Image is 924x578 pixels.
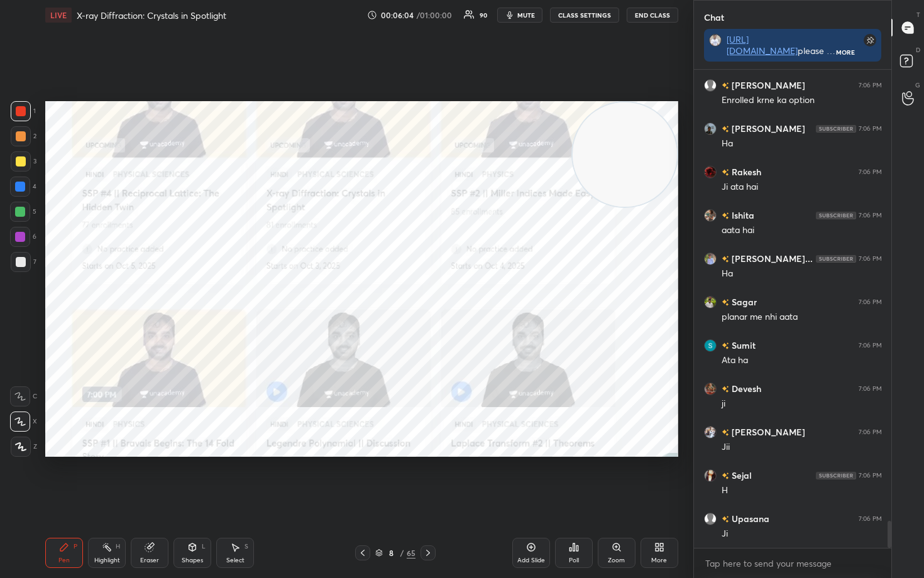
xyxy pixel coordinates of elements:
div: 65 [407,547,415,559]
a: [URL][DOMAIN_NAME] [727,33,798,57]
div: please don't miss this session [727,34,837,57]
div: Shapes [182,557,203,564]
img: c3fb13817f454b45ae01e1b3f4ec8f52.jpg [704,469,717,482]
img: 4P8fHbbgJtejmAAAAAElFTkSuQmCC [816,125,856,133]
img: no-rating-badge.077c3623.svg [722,299,729,306]
button: mute [497,8,542,23]
h6: [PERSON_NAME] [729,425,805,439]
div: X [10,412,37,432]
img: no-rating-badge.077c3623.svg [722,126,729,133]
h6: Sejal [729,469,752,482]
img: 1c36a3db7f2243df89f3676c3f913f2d.jpg [704,209,717,222]
h6: [PERSON_NAME] [729,122,805,135]
h6: Rakesh [729,165,761,178]
div: Select [226,557,245,564]
div: Add Slide [517,557,545,564]
h6: [PERSON_NAME]... [729,252,813,265]
div: Ata ha [722,354,882,367]
h6: Sagar [729,295,757,308]
div: planar me nhi aata [722,311,882,324]
div: 7 [11,252,36,272]
div: 7:06 PM [859,82,882,89]
div: 7:06 PM [859,255,882,263]
div: 3 [11,151,36,172]
img: default.png [704,79,717,92]
div: grid [694,70,892,548]
div: 7:06 PM [859,515,882,523]
h6: [PERSON_NAME] [729,79,805,92]
img: no-rating-badge.077c3623.svg [722,342,729,349]
h4: X-ray Diffraction: Crystals in Spotlight [77,9,226,21]
div: 1 [11,101,36,121]
img: no-rating-badge.077c3623.svg [722,212,729,219]
img: 552dc884d09a4b9087622fe2272ae467.jpg [704,123,717,135]
img: default.png [704,513,717,525]
div: 7:06 PM [859,342,882,349]
div: 90 [480,12,487,18]
div: More [651,557,667,564]
button: CLASS SETTINGS [550,8,619,23]
div: H [116,543,120,550]
img: 4P8fHbbgJtejmAAAAAElFTkSuQmCC [816,472,856,479]
img: no-rating-badge.077c3623.svg [722,256,729,263]
div: H [722,484,882,497]
div: P [74,543,77,550]
img: no-rating-badge.077c3623.svg [722,386,729,393]
div: Highlight [94,557,120,564]
div: Ji ata hai [722,181,882,194]
div: 4 [10,177,36,197]
button: End Class [627,8,678,23]
div: Ha [722,268,882,280]
div: Poll [569,557,579,564]
h6: Upasana [729,512,769,525]
div: Z [11,437,37,457]
div: Ji [722,528,882,540]
div: 7:06 PM [859,472,882,479]
img: 0077f478210d424bb14125281e68059c.jpg [704,426,717,439]
h6: Sumit [729,339,756,352]
h6: Ishita [729,209,754,222]
p: G [915,80,920,90]
p: D [916,45,920,55]
div: Eraser [140,557,159,564]
img: 4P8fHbbgJtejmAAAAAElFTkSuQmCC [816,255,856,263]
div: More [836,48,855,57]
img: 5792856e61be4a59a95d4ff70669d803.jpg [704,296,717,308]
div: aata hai [722,224,882,237]
div: L [202,543,206,550]
img: no-rating-badge.077c3623.svg [722,472,729,479]
img: no-rating-badge.077c3623.svg [722,169,729,176]
p: Chat [694,1,734,34]
img: no-rating-badge.077c3623.svg [722,429,729,436]
img: 4P8fHbbgJtejmAAAAAElFTkSuQmCC [816,212,856,219]
div: ji [722,398,882,410]
div: Pen [58,557,70,564]
img: 5fec7a98e4a9477db02da60e09992c81.jpg [709,34,722,46]
div: 7:06 PM [859,212,882,219]
img: 667304a0a85e432da5e11b47dc5d1463.jpg [704,166,717,178]
span: mute [517,11,535,19]
img: 3 [704,339,717,352]
div: Ha [722,138,882,150]
div: S [245,543,248,550]
div: 8 [385,549,398,557]
div: 2 [11,126,36,146]
div: Enrolled krne ka option [722,94,882,107]
div: 5 [10,202,36,222]
p: T [916,10,920,19]
img: e9b7549125ed4c16ba28175a737a5d95.jpg [704,383,717,395]
div: / [400,549,404,557]
div: Jii [722,441,882,454]
div: 7:06 PM [859,125,882,133]
div: Zoom [608,557,625,564]
div: C [10,386,37,406]
div: 7:06 PM [859,428,882,436]
div: 7:06 PM [859,385,882,393]
div: LIVE [45,8,72,23]
div: 7:06 PM [859,168,882,176]
img: no-rating-badge.077c3623.svg [722,82,729,89]
div: 7:06 PM [859,298,882,306]
div: 6 [10,227,36,247]
img: bf76456a0e6044938c9eca47dcbc0d12.jpg [704,253,717,265]
img: no-rating-badge.077c3623.svg [722,516,729,523]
